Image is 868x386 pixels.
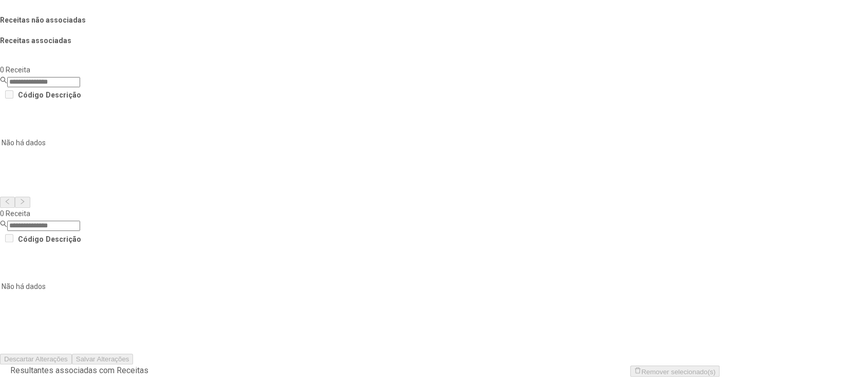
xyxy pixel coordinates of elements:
[76,355,129,363] span: Salvar Alterações
[2,137,332,148] p: Não há dados
[4,355,68,363] span: Descartar Alterações
[2,281,332,292] p: Não há dados
[630,365,720,377] button: Remover selecionado(s)
[45,232,82,246] th: Descrição
[641,368,715,375] span: Remover selecionado(s)
[72,354,134,364] button: Salvar Alterações
[17,232,44,246] th: Código
[10,365,148,375] span: Resultantes associadas com Receitas
[17,88,44,102] th: Código
[45,88,82,102] th: Descrição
